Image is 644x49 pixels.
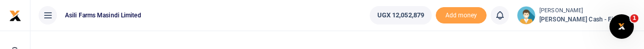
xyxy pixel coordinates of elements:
[61,11,145,20] span: Asili Farms Masindi Limited
[9,11,21,19] a: logo-small logo-large logo-large
[517,6,535,24] img: profile-user
[377,10,424,20] span: UGX 12,052,879
[366,6,436,24] li: Wallet ballance
[436,7,487,24] li: Toup your wallet
[609,14,634,39] iframe: Intercom live chat
[630,14,638,22] span: 1
[539,15,636,24] span: [PERSON_NAME] Cash - Finance
[436,11,487,18] a: Add money
[539,7,636,15] small: [PERSON_NAME]
[436,7,487,24] span: Add money
[517,6,636,24] a: profile-user [PERSON_NAME] [PERSON_NAME] Cash - Finance
[370,6,432,24] a: UGX 12,052,879
[9,10,21,22] img: logo-small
